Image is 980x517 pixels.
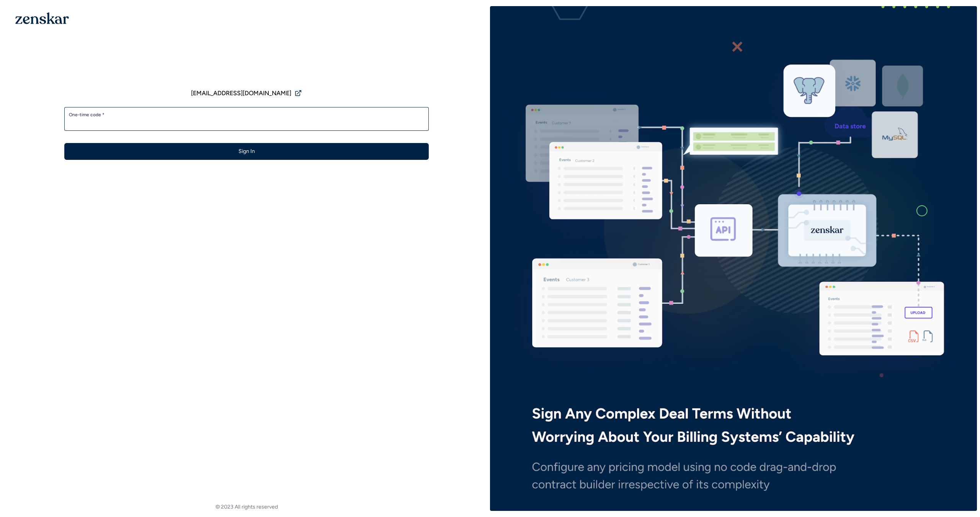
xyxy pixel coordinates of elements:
button: Sign In [64,143,429,160]
img: 1OGAJ2xQqyY4LXKgY66KYq0eOWRCkrZdAb3gUhuVAqdWPZE9SRJmCz+oDMSn4zDLXe31Ii730ItAGKgCKgCCgCikA4Av8PJUP... [15,12,69,24]
label: One-time code * [69,112,424,118]
span: [EMAIL_ADDRESS][DOMAIN_NAME] [191,89,291,98]
footer: © 2023 All rights reserved [3,503,490,511]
